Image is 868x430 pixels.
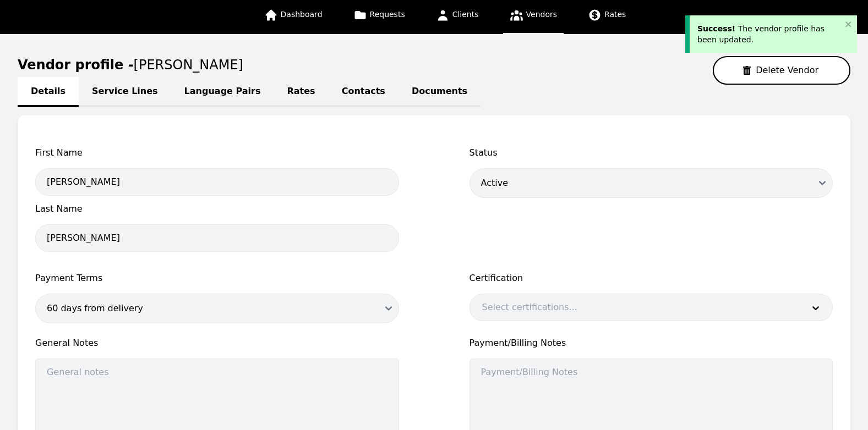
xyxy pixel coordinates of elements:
span: Dashboard [281,10,323,19]
h1: Vendor profile - [18,57,243,73]
button: close [845,20,853,29]
a: Service Lines [79,77,171,107]
a: Rates [274,77,329,107]
span: Payment Terms [35,272,399,285]
span: First Name [35,146,399,159]
span: Rates [604,10,626,19]
button: Delete Vendor [713,56,850,85]
span: Last Name [35,202,399,216]
span: [PERSON_NAME] [134,57,243,73]
a: Contacts [329,77,398,107]
a: Language Pairs [171,77,274,107]
span: Vendors [526,10,557,19]
span: Requests [370,10,405,19]
input: Last Name [35,224,399,252]
span: Clients [452,10,479,19]
a: Documents [398,77,481,107]
span: Payment/Billing Notes [470,337,833,350]
span: General Notes [35,337,399,350]
label: Certification [470,272,833,285]
input: First Name [35,168,399,196]
div: The vendor profile has been updated. [697,23,842,45]
span: Status [470,146,833,159]
span: Success! [697,24,735,33]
